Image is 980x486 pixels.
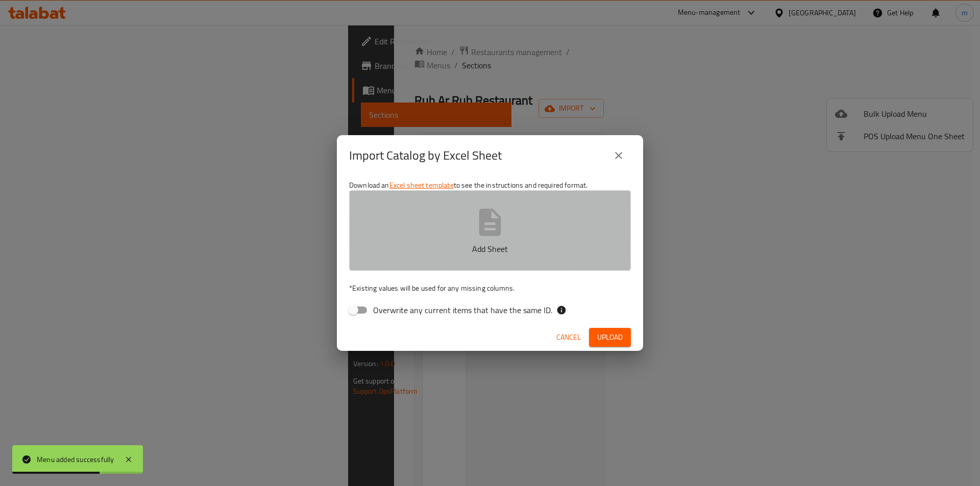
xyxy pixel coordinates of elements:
[606,143,631,168] button: close
[349,147,502,164] h2: Import Catalog by Excel Sheet
[589,328,631,347] button: Upload
[349,283,631,293] p: Existing values will be used for any missing columns.
[337,176,643,324] div: Download an to see the instructions and required format.
[37,454,114,465] div: Menu added successfully
[556,305,567,315] svg: If the overwrite option isn't selected, then the items that match an existing ID will be ignored ...
[552,328,585,347] button: Cancel
[365,243,615,255] p: Add Sheet
[597,331,623,344] span: Upload
[389,178,454,192] a: Excel sheet template
[349,190,631,271] button: Add Sheet
[556,331,581,344] span: Cancel
[373,304,552,316] span: Overwrite any current items that have the same ID.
